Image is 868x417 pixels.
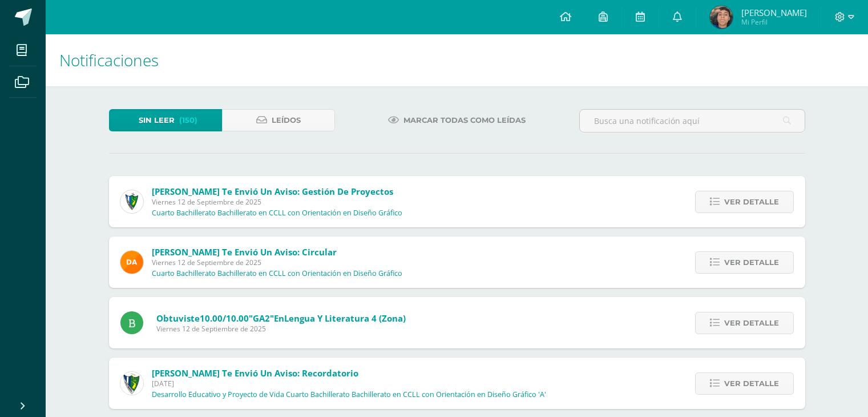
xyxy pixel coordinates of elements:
[374,109,540,131] a: Marcar todas como leídas
[179,110,197,131] span: (150)
[59,49,159,71] span: Notificaciones
[152,379,546,388] span: [DATE]
[249,312,274,324] span: "GA2"
[120,372,143,395] img: 9f5bafb53b5c1c4adc2b8adf68a26909.png
[152,209,402,218] p: Cuarto Bachillerato Bachillerato en CCLL con Orientación en Diseño Gráfico
[403,110,526,131] span: Marcar todas como leídas
[156,312,406,324] span: Obtuviste en
[152,269,402,278] p: Cuarto Bachillerato Bachillerato en CCLL con Orientación en Diseño Gráfico
[152,246,337,258] span: [PERSON_NAME] te envió un aviso: Circular
[139,110,175,131] span: Sin leer
[109,109,222,131] a: Sin leer(150)
[724,252,779,273] span: Ver detalle
[152,390,546,399] p: Desarrollo Educativo y Proyecto de Vida Cuarto Bachillerato Bachillerato en CCLL con Orientación ...
[741,7,807,18] span: [PERSON_NAME]
[710,6,733,29] img: 0d74eeb2ba3bef1758afca8a13c7b09a.png
[724,373,779,394] span: Ver detalle
[724,191,779,212] span: Ver detalle
[152,186,393,197] span: [PERSON_NAME] te envió un aviso: Gestión de Proyectos
[120,190,143,213] img: 9f174a157161b4ddbe12118a61fed988.png
[741,17,807,27] span: Mi Perfil
[580,110,805,132] input: Busca una notificación aquí
[284,312,406,324] span: Lengua y Literatura 4 (Zona)
[120,251,143,274] img: f9d34ca01e392badc01b6cd8c48cabbd.png
[272,110,301,131] span: Leídos
[152,197,402,207] span: Viernes 12 de Septiembre de 2025
[724,312,779,334] span: Ver detalle
[200,312,249,324] span: 10.00/10.00
[222,109,335,131] a: Leídos
[152,258,402,267] span: Viernes 12 de Septiembre de 2025
[156,324,406,334] span: Viernes 12 de Septiembre de 2025
[152,367,358,379] span: [PERSON_NAME] te envió un aviso: Recordatorio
